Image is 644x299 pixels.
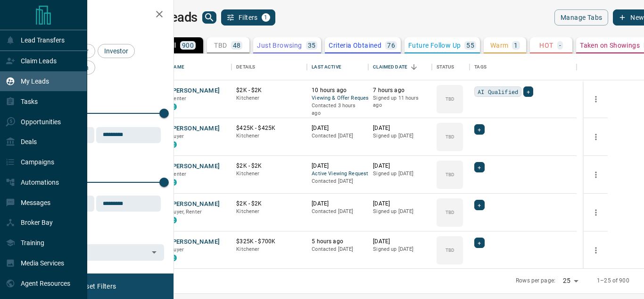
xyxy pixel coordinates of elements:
[478,87,518,96] span: AI Qualified
[263,14,269,21] span: 1
[231,54,307,80] div: Details
[307,54,368,80] div: Last Active
[312,246,363,253] p: Contacted [DATE]
[221,9,275,26] button: Filters1
[30,9,164,21] h2: Filters
[478,162,481,172] span: +
[478,200,481,210] span: +
[214,42,227,49] p: TBD
[72,278,122,294] button: Reset Filters
[312,162,363,170] p: [DATE]
[373,132,427,140] p: Signed up [DATE]
[474,238,484,248] div: +
[312,94,363,103] span: Viewing & Offer Request
[236,170,302,178] p: Kitchener
[236,86,302,94] p: $2K - $2K
[490,42,509,49] p: Warm
[387,42,395,49] p: 76
[554,9,608,26] button: Manage Tabs
[523,86,533,97] div: +
[101,47,132,55] span: Investor
[170,86,220,95] button: [PERSON_NAME]
[373,124,427,132] p: [DATE]
[589,205,603,220] button: more
[233,42,241,49] p: 48
[407,60,421,74] button: Sort
[170,54,184,80] div: Name
[312,170,363,178] span: Active Viewing Request
[474,200,484,210] div: +
[329,42,381,49] p: Criteria Obtained
[202,11,216,24] button: search button
[527,87,530,96] span: +
[466,42,474,49] p: 55
[312,54,341,80] div: Last Active
[470,54,577,80] div: Tags
[312,132,363,140] p: Contacted [DATE]
[170,247,184,253] span: Buyer
[170,200,220,209] button: [PERSON_NAME]
[589,92,603,106] button: more
[373,200,427,208] p: [DATE]
[474,162,484,172] div: +
[182,42,194,49] p: 900
[312,102,363,117] p: Contacted 3 hours ago
[373,246,427,253] p: Signed up [DATE]
[368,54,432,80] div: Claimed Date
[373,208,427,215] p: Signed up [DATE]
[236,124,302,132] p: $425K - $425K
[236,162,302,170] p: $2K - $2K
[474,54,487,80] div: Tags
[474,124,484,135] div: +
[236,54,255,80] div: Details
[478,238,481,248] span: +
[432,54,470,80] div: Status
[446,209,454,216] p: TBD
[170,171,186,177] span: Renter
[589,168,603,182] button: more
[170,95,186,102] span: Renter
[257,42,302,49] p: Just Browsing
[408,42,461,49] p: Future Follow Up
[559,42,561,49] p: -
[514,42,518,49] p: 1
[170,162,220,171] button: [PERSON_NAME]
[236,94,302,102] p: Kitchener
[373,54,407,80] div: Claimed Date
[516,277,555,285] p: Rows per page:
[308,42,316,49] p: 35
[437,54,454,80] div: Status
[559,274,582,288] div: 25
[446,95,454,103] p: TBD
[589,130,603,144] button: more
[580,42,640,49] p: Taken on Showings
[98,44,135,58] div: Investor
[373,162,427,170] p: [DATE]
[170,124,220,133] button: [PERSON_NAME]
[165,54,231,80] div: Name
[539,42,553,49] p: HOT
[170,209,202,215] span: Buyer, Renter
[236,132,302,140] p: Kitchener
[312,208,363,215] p: Contacted [DATE]
[312,238,363,246] p: 5 hours ago
[446,247,454,254] p: TBD
[446,171,454,178] p: TBD
[597,277,629,285] p: 1–25 of 900
[373,170,427,178] p: Signed up [DATE]
[170,133,184,139] span: Buyer
[446,133,454,140] p: TBD
[236,246,302,253] p: Kitchener
[478,125,481,134] span: +
[236,208,302,215] p: Kitchener
[312,200,363,208] p: [DATE]
[373,238,427,246] p: [DATE]
[236,200,302,208] p: $2K - $2K
[373,86,427,94] p: 7 hours ago
[312,178,363,185] p: Contacted [DATE]
[373,94,427,109] p: Signed up 11 hours ago
[170,238,220,247] button: [PERSON_NAME]
[236,238,302,246] p: $325K - $700K
[312,124,363,132] p: [DATE]
[312,86,363,94] p: 10 hours ago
